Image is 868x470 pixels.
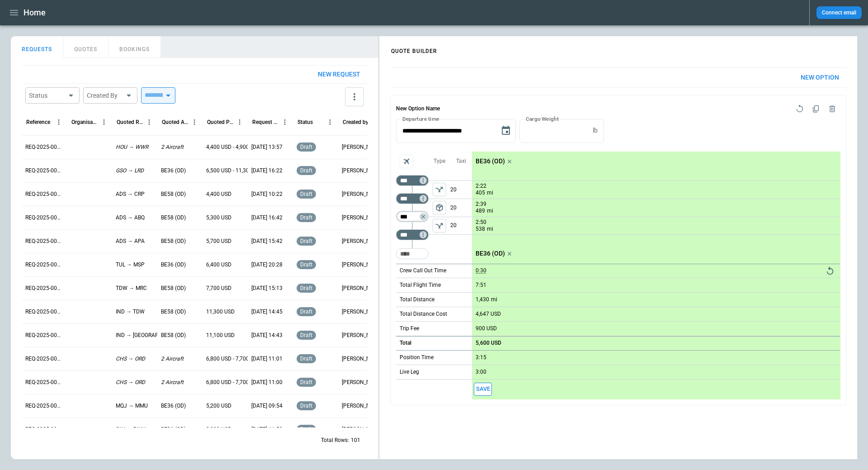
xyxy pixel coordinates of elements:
p: [PERSON_NAME] [342,167,380,175]
p: REQ-2025-000243 [25,355,63,363]
p: 4,647 USD [476,311,501,318]
button: Organisation column menu [98,116,110,128]
p: 6,800 USD - 7,700 USD [206,379,261,386]
p: 5,300 USD [206,214,231,222]
div: Request Created At (UTC-05:00) [252,119,279,125]
p: REQ-2025-000244 [25,332,63,339]
label: Departure time [402,115,439,123]
p: IND → TDW [116,308,145,316]
h6: Total [400,340,411,346]
p: BE36 (OD) [476,157,505,165]
p: 2 Aircraft [161,355,184,363]
span: Type of sector [433,219,446,233]
p: REQ-2025-000241 [25,402,63,410]
button: New Option [793,68,846,87]
p: Type [434,157,445,165]
span: Reset quote option [792,101,808,117]
p: REQ-2025-000250 [25,190,63,198]
span: draft [298,379,314,385]
p: 11,300 USD [206,308,235,316]
p: Taxi [456,157,466,165]
p: 7,700 USD [206,285,231,292]
h1: Home [24,7,46,18]
p: 405 [476,189,485,197]
p: [DATE] 11:01 [251,355,283,363]
button: Connect email [816,6,862,19]
div: Too short [396,248,429,259]
div: Not found [396,229,429,240]
p: Total Rows: [321,437,349,444]
p: REQ-2025-000249 [25,214,63,222]
p: mi [491,296,497,304]
p: TUL → MSP [116,261,145,269]
p: REQ-2025-000242 [25,379,63,386]
p: 6,500 USD - 11,300 USD [206,167,264,175]
span: draft [298,309,314,315]
div: Not found [396,211,429,222]
p: Live Leg [400,368,419,376]
p: 5,700 USD [206,237,231,245]
div: scrollable content [472,152,840,399]
p: BE58 (OD) [161,237,186,245]
button: Quoted Price column menu [234,116,245,128]
p: [DATE] 11:00 [251,379,283,386]
span: draft [298,285,314,291]
p: 2 Aircraft [161,379,184,386]
p: 3:15 [476,354,486,361]
p: BE58 (OD) [161,332,186,339]
p: MQJ → MMU [116,402,148,410]
div: Created by [343,119,368,125]
p: mi [487,225,493,233]
p: 2 Aircraft [161,143,184,151]
p: 2:50 [476,219,486,226]
p: 6,800 USD - 7,700 USD [206,355,261,363]
p: [DATE] 15:42 [251,237,283,245]
span: draft [298,403,314,409]
button: left aligned [433,201,446,214]
button: Quoted Route column menu [143,116,155,128]
p: IND → [GEOGRAPHIC_DATA] [116,332,185,339]
div: Status [29,91,65,100]
p: [DATE] 09:54 [251,402,283,410]
button: Reset [823,264,837,278]
p: [DATE] 14:43 [251,332,283,339]
label: Cargo Weight [526,115,559,123]
button: Request Created At (UTC-05:00) column menu [279,116,291,128]
p: [PERSON_NAME] [342,379,380,386]
p: REQ-2025-000251 [25,167,63,175]
p: [PERSON_NAME] [342,143,380,151]
button: more [345,87,364,106]
p: [PERSON_NAME] [342,285,380,292]
p: ADS → CRP [116,190,145,198]
button: QUOTES [63,36,108,58]
button: left aligned [433,183,446,196]
p: CHS → ORD [116,355,145,363]
p: REQ-2025-000252 [25,143,63,151]
p: [PERSON_NAME] [342,237,380,245]
div: Created By [87,91,123,100]
p: 7:51 [476,282,486,289]
p: Crew Call Out Time [400,267,446,275]
p: mi [487,207,493,215]
p: ADS → ABQ [116,214,145,222]
p: [DATE] 10:22 [251,190,283,198]
p: [DATE] 16:42 [251,214,283,222]
button: Status column menu [324,116,336,128]
div: Not found [396,193,429,204]
p: 538 [476,225,485,233]
p: mi [487,189,493,197]
span: draft [298,167,314,174]
p: HOU → WWR [116,143,148,151]
p: 20 [450,217,472,234]
p: [DATE] 14:45 [251,308,283,316]
p: 20 [450,199,472,217]
button: Quoted Aircraft column menu [189,116,200,128]
div: Not found [396,175,429,186]
p: 2:39 [476,201,486,208]
span: draft [298,332,314,338]
p: CHS → ORD [116,379,145,386]
p: [DATE] 20:28 [251,261,283,269]
span: draft [298,356,314,362]
span: Type of sector [433,201,446,214]
p: 2:22 [476,183,486,190]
